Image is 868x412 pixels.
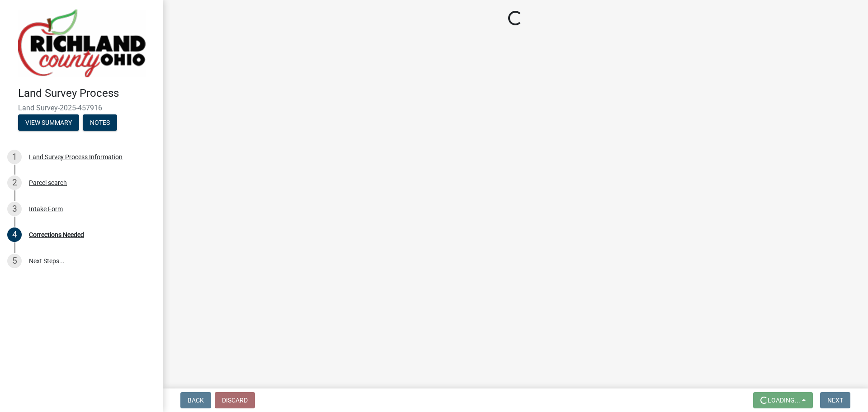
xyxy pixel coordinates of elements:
button: Back [180,392,211,408]
wm-modal-confirm: Notes [83,119,117,127]
button: Loading... [753,392,813,408]
div: Land Survey Process Information [29,154,123,160]
button: Discard [215,392,255,408]
span: Loading... [768,397,800,404]
button: View Summary [18,114,79,131]
div: 1 [7,150,22,164]
div: 4 [7,227,22,242]
span: Next [827,397,843,404]
button: Next [820,392,850,408]
button: Notes [83,114,117,131]
img: Richland County, Ohio [18,9,146,77]
div: Corrections Needed [29,232,84,238]
span: Land Survey-2025-457916 [18,104,145,112]
div: Parcel search [29,180,67,186]
h4: Land Survey Process [18,87,156,100]
div: 2 [7,175,22,190]
span: Back [188,397,204,404]
wm-modal-confirm: Summary [18,119,79,127]
div: 5 [7,254,22,268]
div: Intake Form [29,206,63,212]
div: 3 [7,202,22,216]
